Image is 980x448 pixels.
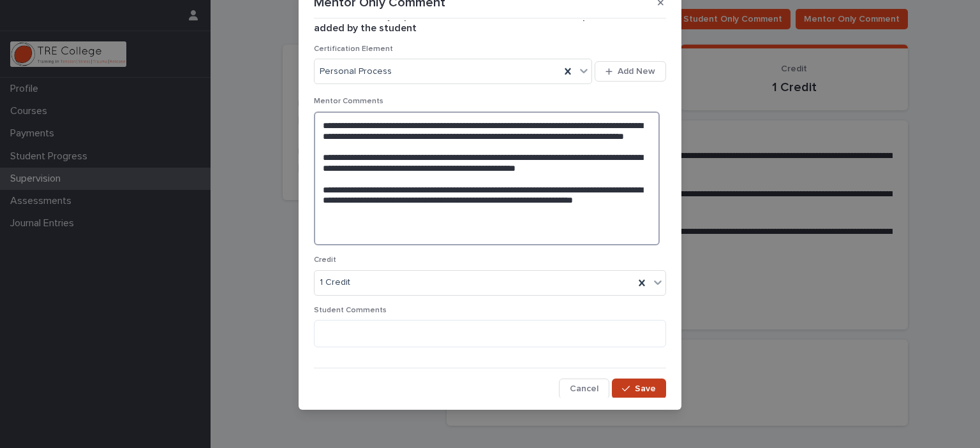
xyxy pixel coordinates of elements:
[559,379,609,399] button: Cancel
[618,67,655,76] span: Add New
[314,256,336,264] span: Credit
[314,45,393,53] span: Certification Element
[570,384,598,393] span: Cancel
[635,384,656,393] span: Save
[314,10,666,34] h2: Mentor Use Only: Update credits and comment on the supervision record added by the student
[314,307,387,314] span: Student Comments
[314,98,383,105] span: Mentor Comments
[320,276,350,289] span: 1 Credit
[320,65,392,78] span: Personal Process
[595,61,666,82] button: Add New
[612,379,666,399] button: Save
